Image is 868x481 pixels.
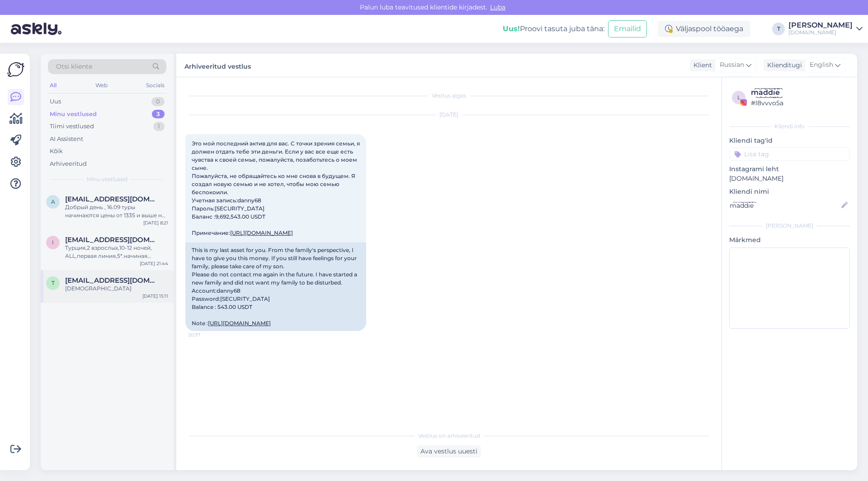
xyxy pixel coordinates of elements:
[729,164,850,174] p: Instagrami leht
[810,60,833,70] span: English
[184,59,251,71] label: Arhiveeritud vestlus
[729,187,850,196] p: Kliendi nimi
[152,110,165,119] div: 3
[503,23,604,34] div: Proovi tasuta juba täna:
[185,243,366,331] div: This is my last asset for you. From the family's perspective, I have to give you this money. If y...
[142,293,168,299] div: [DATE] 15:11
[185,111,712,119] div: [DATE]
[729,147,850,161] input: Lisa tag
[208,320,271,327] a: [URL][DOMAIN_NAME]
[690,61,712,70] div: Klient
[730,201,840,210] input: Lisa nimi
[50,122,94,131] div: Tiimi vestlused
[52,280,55,286] span: t
[230,229,293,236] a: [URL][DOMAIN_NAME]
[87,175,127,183] span: Minu vestlused
[65,276,159,285] span: t.karpovits@samelin.ee
[658,21,750,37] div: Väljaspool tööaega
[729,222,850,230] div: [PERSON_NAME]
[52,239,54,246] span: i
[788,22,853,29] div: [PERSON_NAME]
[94,79,109,91] div: Web
[417,445,481,458] div: Ava vestlus uuesti
[151,97,165,106] div: 0
[729,122,850,131] div: Kliendi info
[143,219,168,226] div: [DATE] 8:21
[65,203,168,219] div: Добрый день , 16.09 туры начинаются цены от 1335 и выше на двоих , багаж 20кг +8кг ручная кладь
[56,62,92,71] span: Otsi kliente
[188,332,222,338] span: 20:37
[503,24,520,33] b: Uus!
[50,135,83,144] div: AI Assistent
[788,22,863,36] a: [PERSON_NAME][DOMAIN_NAME]
[65,195,159,203] span: astafjeva89@gmail.com
[192,140,361,236] span: Это мой последний актив для вас. С точки зрения семьи, я должен отдать тебе эти деньги. Если у ва...
[764,61,802,70] div: Klienditugi
[788,29,853,36] div: [DOMAIN_NAME]
[729,174,850,183] p: [DOMAIN_NAME]
[51,198,55,205] span: a
[50,159,87,168] div: Arhiveeritud
[185,92,712,100] div: Vestlus algas
[751,87,847,98] div: m͜͡a͜͡d͜͡d͜͡i͜͡e͜͡
[144,79,166,91] div: Socials
[65,244,168,260] div: Турция,2 взрослых,10-12 ночей, ALL,первая линия,5*.начиная примерно с [DATE]
[608,20,647,37] button: Emailid
[729,235,850,245] p: Märkmed
[720,60,744,70] span: Russian
[48,79,58,91] div: All
[737,94,741,101] span: l
[772,23,785,35] div: T
[487,3,508,11] span: Luba
[751,98,847,108] div: # l8vvvo5a
[50,110,97,119] div: Minu vestlused
[65,236,159,244] span: irja1965@mail.ru
[65,285,168,293] div: [DEMOGRAPHIC_DATA]
[140,260,168,267] div: [DATE] 21:44
[7,61,24,78] img: Askly Logo
[50,147,63,156] div: Kõik
[50,97,61,106] div: Uus
[153,122,165,131] div: 1
[729,136,850,145] p: Kliendi tag'id
[418,432,480,440] span: Vestlus on arhiveeritud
